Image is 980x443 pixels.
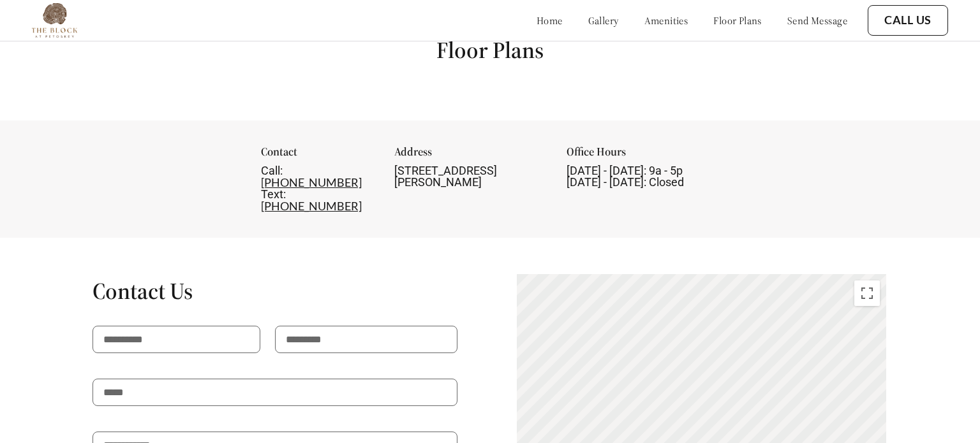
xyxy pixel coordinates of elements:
span: [DATE] - [DATE]: Closed [567,175,684,189]
span: Text: [261,187,286,201]
h1: Floor Plans [436,36,544,64]
a: Call Us [884,13,932,27]
a: floor plans [713,14,762,27]
div: Office Hours [567,146,720,165]
div: Address [394,146,547,165]
a: send message [787,14,847,27]
span: Call: [261,164,283,177]
a: [PHONE_NUMBER] [261,199,362,213]
a: [PHONE_NUMBER] [261,175,362,189]
div: [STREET_ADDRESS][PERSON_NAME] [394,165,547,188]
a: home [537,14,563,27]
div: Contact [261,146,376,165]
img: The%20Block%20at%20Petoskey%20Logo%20-%20Transparent%20Background%20(1).png [32,3,77,38]
button: Call Us [868,5,948,36]
a: amenities [644,14,688,27]
div: [DATE] - [DATE]: 9a - 5p [567,165,720,188]
a: gallery [588,14,619,27]
button: Toggle fullscreen view [854,280,880,306]
h1: Contact Us [93,277,457,305]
